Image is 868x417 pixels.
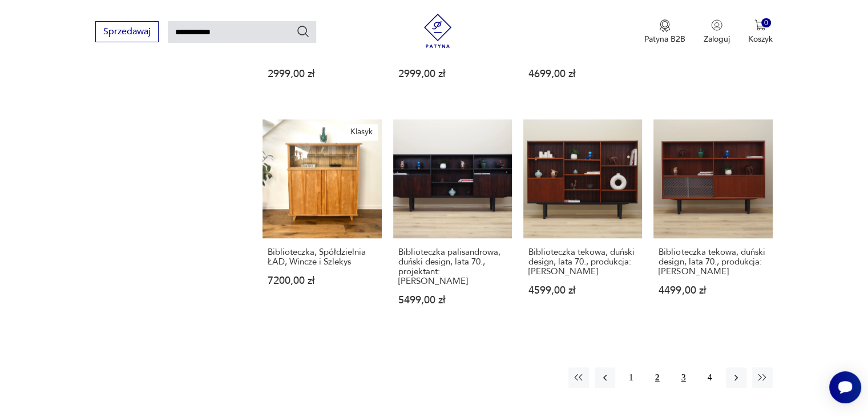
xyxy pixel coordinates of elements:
[704,34,730,45] p: Zaloguj
[644,19,685,45] a: Ikona medaluPatyna B2B
[398,295,507,305] p: 5499,00 zł
[421,14,455,48] img: Patyna - sklep z meblami i dekoracjami vintage
[748,34,773,45] p: Koszyk
[673,367,694,388] button: 3
[268,276,376,286] p: 7200,00 zł
[659,19,671,32] img: Ikona medalu
[659,247,767,276] h3: Biblioteczka tekowa, duński design, lata 70., produkcja: [PERSON_NAME]
[523,119,642,327] a: Biblioteczka tekowa, duński design, lata 70., produkcja: DaniaBiblioteczka tekowa, duński design,...
[268,69,376,79] p: 2999,00 zł
[263,119,381,327] a: KlasykBiblioteczka, Spółdzielnia ŁAD, Wincze i SzlekysBiblioteczka, Spółdzielnia ŁAD, Wincze i Sz...
[829,371,861,403] iframe: Smartsupp widget button
[659,286,767,295] p: 4499,00 zł
[398,69,507,79] p: 2999,00 zł
[644,19,685,45] button: Patyna B2B
[761,18,771,28] div: 0
[528,286,637,295] p: 4599,00 zł
[393,119,512,327] a: Biblioteczka palisandrowa, duński design, lata 70., projektant: Ib Kofod LarsenBiblioteczka palis...
[296,25,310,38] button: Szukaj
[528,69,637,79] p: 4699,00 zł
[528,247,637,276] h3: Biblioteczka tekowa, duński design, lata 70., produkcja: [PERSON_NAME]
[95,21,159,42] button: Sprzedawaj
[647,367,668,388] button: 2
[748,19,773,45] button: 0Koszyk
[95,29,159,37] a: Sprzedawaj
[700,367,720,388] button: 4
[268,247,376,267] h3: Biblioteczka, Spółdzielnia ŁAD, Wincze i Szlekys
[711,19,722,31] img: Ikonka użytkownika
[754,19,766,31] img: Ikona koszyka
[704,19,730,45] button: Zaloguj
[621,367,641,388] button: 1
[398,247,507,286] h3: Biblioteczka palisandrowa, duński design, lata 70., projektant: [PERSON_NAME]
[653,119,772,327] a: Biblioteczka tekowa, duński design, lata 70., produkcja: DaniaBiblioteczka tekowa, duński design,...
[644,34,685,45] p: Patyna B2B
